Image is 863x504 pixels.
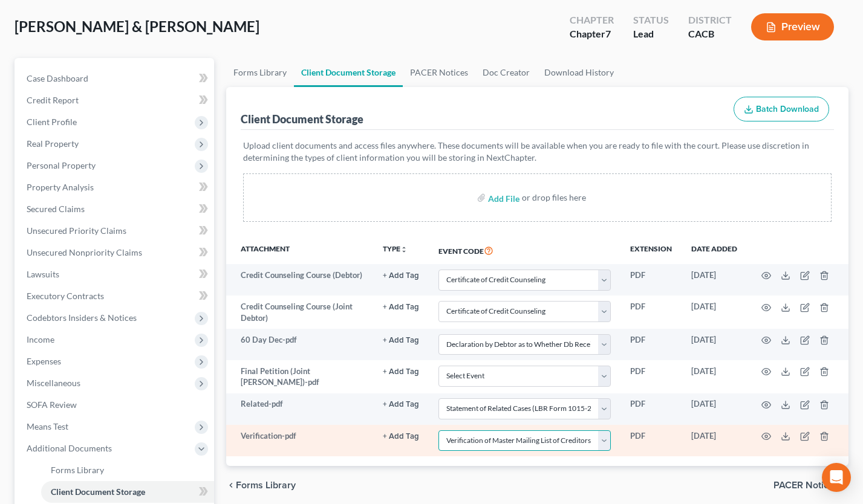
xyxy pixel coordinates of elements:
span: Unsecured Priority Claims [27,225,126,236]
i: chevron_left [226,480,236,490]
div: Chapter [570,27,614,41]
button: chevron_left Forms Library [226,480,296,490]
a: Lawsuits [17,263,214,285]
span: Client Document Storage [51,486,145,497]
div: or drop files here [522,192,586,204]
div: Status [633,13,669,27]
button: Batch Download [734,97,829,122]
td: [DATE] [682,425,747,456]
span: Additional Documents [27,443,112,453]
div: CACB [688,27,732,41]
td: [DATE] [682,264,747,296]
button: + Add Tag [383,337,419,344]
th: Event Code [429,236,620,264]
span: PACER Notices [773,480,839,490]
th: Date added [682,236,747,264]
a: + Add Tag [383,366,419,377]
span: Codebtors Insiders & Notices [27,312,137,323]
span: 7 [605,28,611,39]
td: PDF [620,264,682,296]
span: Personal Property [27,160,96,170]
a: + Add Tag [383,301,419,312]
span: Means Test [27,421,68,431]
td: Credit Counseling Course (Debtor) [226,264,373,296]
div: Client Document Storage [241,112,363,126]
td: PDF [620,393,682,425]
button: + Add Tag [383,433,419,441]
span: Property Analysis [27,182,94,192]
a: SOFA Review [17,394,214,416]
a: Download History [537,58,621,87]
div: Chapter [570,13,614,27]
i: unfold_more [400,246,408,253]
a: Client Document Storage [41,481,214,503]
td: PDF [620,329,682,360]
a: Executory Contracts [17,285,214,307]
span: Client Profile [27,117,77,127]
td: [DATE] [682,329,747,360]
a: Doc Creator [475,58,537,87]
span: [PERSON_NAME] & [PERSON_NAME] [15,18,259,35]
a: + Add Tag [383,430,419,442]
span: Lawsuits [27,269,59,279]
span: Executory Contracts [27,291,104,301]
a: + Add Tag [383,270,419,281]
button: TYPEunfold_more [383,245,408,253]
span: Batch Download [756,104,819,114]
td: PDF [620,425,682,456]
div: Lead [633,27,669,41]
a: Property Analysis [17,176,214,198]
a: PACER Notices [403,58,475,87]
td: Related-pdf [226,393,373,425]
div: District [688,13,732,27]
td: [DATE] [682,393,747,425]
td: PDF [620,360,682,393]
span: Case Dashboard [27,73,88,83]
button: + Add Tag [383,303,419,311]
a: Unsecured Priority Claims [17,220,214,242]
span: Forms Library [236,480,296,490]
a: Forms Library [41,459,214,481]
span: Unsecured Nonpriority Claims [27,247,142,257]
button: + Add Tag [383,401,419,409]
span: Secured Claims [27,204,85,214]
span: Forms Library [51,465,104,475]
button: + Add Tag [383,272,419,280]
a: Secured Claims [17,198,214,220]
span: Credit Report [27,95,79,105]
a: Client Document Storage [294,58,403,87]
button: + Add Tag [383,368,419,376]
a: + Add Tag [383,398,419,410]
span: Real Property [27,138,79,149]
span: Income [27,334,54,344]
div: Open Intercom Messenger [822,463,851,492]
a: Forms Library [226,58,294,87]
td: [DATE] [682,360,747,393]
th: Extension [620,236,682,264]
a: + Add Tag [383,334,419,346]
button: Preview [751,13,834,40]
th: Attachment [226,236,373,264]
a: Credit Report [17,89,214,111]
span: Miscellaneous [27,378,80,388]
p: Upload client documents and access files anywhere. These documents will be available when you are... [243,140,832,164]
td: Verification-pdf [226,425,373,456]
a: Unsecured Nonpriority Claims [17,242,214,263]
td: [DATE] [682,296,747,329]
td: Credit Counseling Course (Joint Debtor) [226,296,373,329]
td: Final Petition (Joint [PERSON_NAME])-pdf [226,360,373,393]
td: PDF [620,296,682,329]
span: Expenses [27,356,61,366]
td: 60 Day Dec-pdf [226,329,373,360]
span: SOFA Review [27,399,77,410]
button: PACER Notices chevron_right [773,480,848,490]
a: Case Dashboard [17,68,214,89]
